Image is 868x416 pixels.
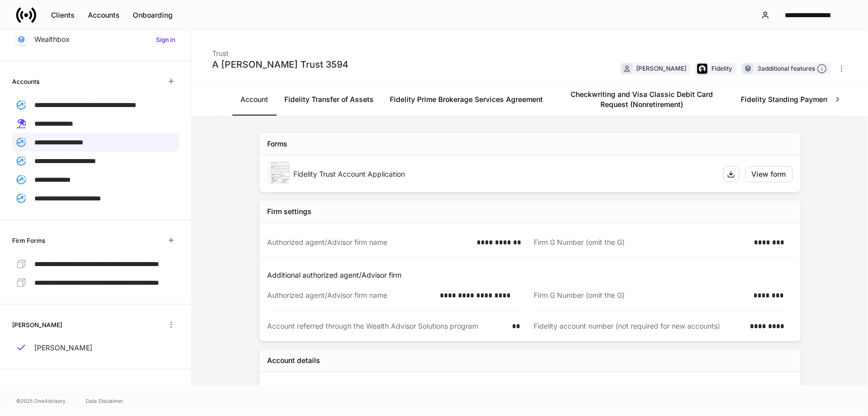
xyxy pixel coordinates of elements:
[156,35,175,44] h6: Sign in
[268,206,312,217] div: Firm settings
[551,83,733,116] a: Checkwriting and Visa Classic Debit Card Request (Nonretirement)
[212,59,348,71] div: A [PERSON_NAME] Trust 3594
[12,77,39,86] h6: Accounts
[88,10,120,20] div: Accounts
[757,64,827,74] div: 3 additional features
[44,7,81,23] button: Clients
[745,166,793,182] button: View form
[133,10,173,20] div: Onboarding
[268,139,288,149] div: Forms
[534,290,748,300] div: Firm G Number (omit the G)
[12,320,62,330] h6: [PERSON_NAME]
[636,64,686,73] div: [PERSON_NAME]
[126,7,179,23] button: Onboarding
[51,10,75,20] div: Clients
[534,237,748,247] div: Firm G Number (omit the G)
[752,169,786,179] div: View form
[268,355,321,366] div: Account details
[86,397,123,405] a: Data Disclaimer
[34,343,92,353] p: [PERSON_NAME]
[534,321,744,331] div: Fidelity account number (not required for new accounts)
[382,83,551,116] a: Fidelity Prime Brokerage Services Agreement
[12,30,179,48] a: WealthboxSign in
[294,169,715,179] div: Fidelity Trust Account Application
[212,42,348,59] div: Trust
[232,83,276,116] a: Account
[268,270,797,280] p: Additional authorized agent/Advisor firm
[268,321,506,331] div: Account referred through the Wealth Advisor Solutions program
[16,397,66,405] span: © 2025 OneAdvisory
[12,339,179,357] a: [PERSON_NAME]
[711,64,732,73] div: Fidelity
[268,290,434,300] div: Authorized agent/Advisor firm name
[81,7,126,23] button: Accounts
[12,236,45,245] h6: Firm Forms
[276,83,382,116] a: Fidelity Transfer of Assets
[34,34,70,44] p: Wealthbox
[268,237,471,247] div: Authorized agent/Advisor firm name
